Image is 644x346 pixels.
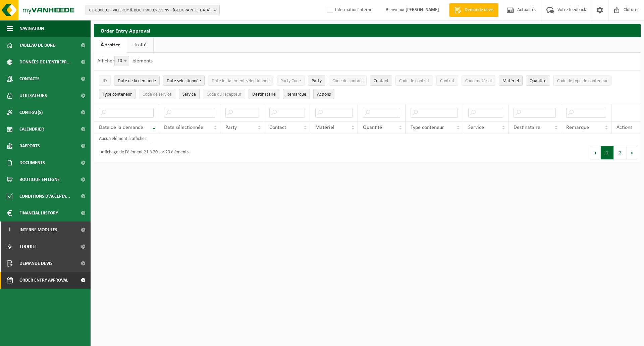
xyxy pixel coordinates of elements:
[627,146,637,159] button: Next
[19,54,71,70] span: Données de l'entrepr...
[86,5,220,15] button: 01-000001 - VILLEROY & BOCH WELLNESS NV - [GEOGRAPHIC_DATA]
[557,79,608,84] span: Code de type de conteneur
[590,146,601,159] button: Previous
[249,89,279,99] button: DestinataireDestinataire : Activate to sort
[463,7,495,13] span: Demande devis
[502,79,519,84] span: Matériel
[203,89,245,99] button: Code du récepteurCode du récepteur: Activate to sort
[436,76,458,86] button: ContratContrat: Activate to sort
[329,76,367,86] button: Code de contactCode de contact: Activate to sort
[399,79,429,84] span: Code de contrat
[514,125,540,130] span: Destinataire
[99,89,136,99] button: Type conteneurType conteneur: Activate to sort
[315,125,334,130] span: Matériel
[313,89,334,99] button: Actions
[601,146,614,159] button: 1
[19,121,44,138] span: Calendrier
[363,125,382,130] span: Quantité
[252,92,276,97] span: Destinataire
[179,89,200,99] button: ServiceService: Activate to sort
[19,37,56,54] span: Tableau de bord
[94,37,127,53] a: À traiter
[7,221,13,238] span: I
[19,20,44,37] span: Navigation
[103,92,132,97] span: Type conteneur
[462,76,495,86] button: Code matérielCode matériel: Activate to sort
[115,56,129,66] span: 10
[277,76,305,86] button: Party CodeParty Code: Activate to sort
[370,76,392,86] button: ContactContact: Activate to sort
[143,92,172,97] span: Code de service
[465,79,492,84] span: Code matériel
[118,79,156,84] span: Date de la demande
[19,138,40,154] span: Rapports
[553,76,611,86] button: Code de type de conteneurCode de type de conteneur: Activate to sort
[286,92,306,97] span: Remarque
[127,37,153,53] a: Traité
[269,125,286,130] span: Contact
[19,221,57,238] span: Interne modules
[614,146,627,159] button: 2
[212,79,270,84] span: Date initialement sélectionnée
[526,76,550,86] button: QuantitéQuantité: Activate to sort
[167,79,201,84] span: Date sélectionnée
[114,56,129,66] span: 10
[566,125,589,130] span: Remarque
[280,79,301,84] span: Party Code
[283,89,310,99] button: RemarqueRemarque: Activate to sort
[208,76,273,86] button: Date initialement sélectionnéeDate initialement sélectionnée: Activate to sort
[163,76,205,86] button: Date sélectionnéeDate sélectionnée: Activate to sort
[19,238,36,255] span: Toolkit
[139,89,175,99] button: Code de serviceCode de service: Activate to sort
[499,76,523,86] button: MatérielMatériel: Activate to sort
[114,76,160,86] button: Date de la demandeDate de la demande: Activate to remove sorting
[99,76,111,86] button: IDID: Activate to sort
[99,125,143,130] span: Date de la demande
[449,3,498,17] a: Demande devis
[225,125,237,130] span: Party
[19,272,68,289] span: Order entry approval
[332,79,363,84] span: Code de contact
[103,79,107,84] span: ID
[440,79,454,84] span: Contrat
[19,154,45,171] span: Documents
[411,125,444,130] span: Type conteneur
[97,147,189,159] div: Affichage de l'élément 21 à 20 sur 20 éléments
[89,5,211,15] span: 01-000001 - VILLEROY & BOCH WELLNESS NV - [GEOGRAPHIC_DATA]
[312,79,322,84] span: Party
[94,134,151,143] td: Aucun élément à afficher
[468,125,484,130] span: Service
[19,87,47,104] span: Utilisateurs
[616,125,632,130] span: Actions
[19,188,70,205] span: Conditions d'accepta...
[326,5,372,15] label: Information interne
[164,125,203,130] span: Date sélectionnée
[207,92,241,97] span: Code du récepteur
[182,92,196,97] span: Service
[406,7,439,12] strong: [PERSON_NAME]
[308,76,325,86] button: PartyParty: Activate to sort
[530,79,546,84] span: Quantité
[317,92,331,97] span: Actions
[374,79,388,84] span: Contact
[97,58,153,64] label: Afficher éléments
[19,70,40,87] span: Contacts
[19,104,43,121] span: Contrat(s)
[19,171,60,188] span: Boutique en ligne
[19,255,53,272] span: Demande devis
[19,205,58,221] span: Financial History
[94,24,641,37] h2: Order Entry Approval
[395,76,433,86] button: Code de contratCode de contrat: Activate to sort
